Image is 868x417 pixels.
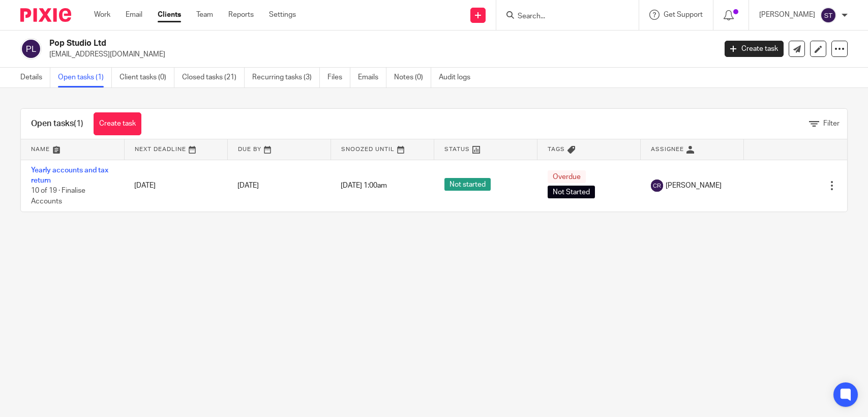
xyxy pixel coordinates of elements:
span: [DATE] 1:00am [341,182,387,189]
a: Create task [725,41,784,57]
img: Pixie [20,8,71,22]
a: Recurring tasks (3) [252,68,320,87]
a: Work [94,10,110,20]
a: Create task [94,112,141,135]
td: [DATE] [124,160,227,212]
span: Not started [444,178,491,191]
img: svg%3E [651,180,663,192]
input: Search [517,12,608,21]
span: Not Started [548,186,595,198]
a: Notes (0) [394,68,431,87]
img: svg%3E [820,7,836,23]
a: Audit logs [439,68,478,87]
span: 10 of 19 · Finalise Accounts [31,187,85,205]
p: [EMAIL_ADDRESS][DOMAIN_NAME] [49,49,709,59]
a: Clients [158,10,181,20]
h1: Open tasks [31,118,83,129]
a: Settings [269,10,296,20]
span: Filter [823,120,840,127]
span: Status [444,146,470,152]
a: Yearly accounts and tax return [31,167,108,184]
span: (1) [74,120,83,128]
a: Emails [358,68,386,87]
span: [DATE] [237,182,259,189]
a: Open tasks (1) [58,68,112,87]
span: Tags [548,146,565,152]
img: svg%3E [20,38,42,59]
span: Get Support [664,11,703,18]
span: Snoozed Until [341,146,395,152]
span: [PERSON_NAME] [666,181,722,191]
p: [PERSON_NAME] [759,10,815,20]
a: Reports [228,10,254,20]
a: Team [196,10,213,20]
span: Overdue [548,170,586,183]
a: Details [20,68,50,87]
a: Closed tasks (21) [182,68,245,87]
a: Client tasks (0) [119,68,174,87]
a: Files [327,68,350,87]
h2: Pop Studio Ltd [49,38,577,49]
a: Email [126,10,142,20]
